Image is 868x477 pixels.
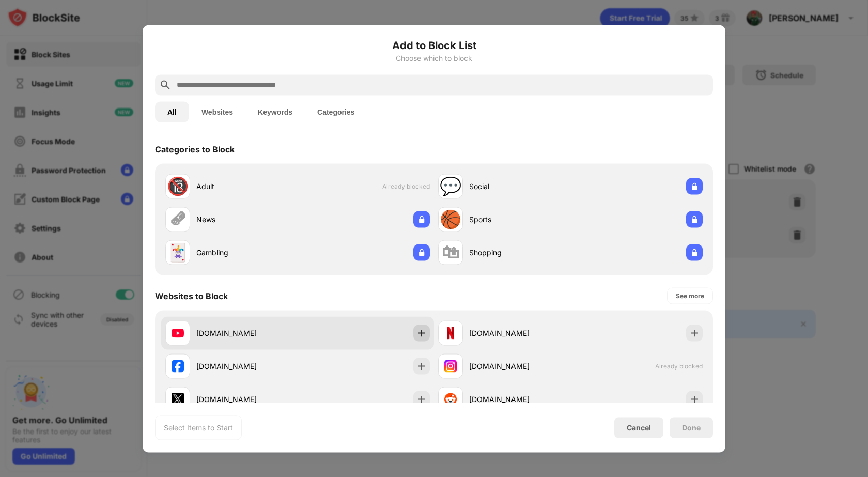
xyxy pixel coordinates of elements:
[159,79,172,91] img: search.svg
[382,182,430,190] span: Already blocked
[305,101,367,122] button: Categories
[444,327,457,339] img: favicons
[172,327,184,339] img: favicons
[627,423,651,432] div: Cancel
[155,101,189,122] button: All
[155,37,713,53] h6: Add to Block List
[167,242,189,263] div: 🃏
[469,394,570,405] div: [DOMAIN_NAME]
[440,209,461,230] div: 🏀
[440,176,461,197] div: 💬
[682,423,701,432] div: Done
[196,394,298,405] div: [DOMAIN_NAME]
[444,393,457,405] img: favicons
[155,290,228,301] div: Websites to Block
[155,144,235,154] div: Categories to Block
[442,242,459,263] div: 🛍
[169,209,187,230] div: 🗞
[196,328,298,338] div: [DOMAIN_NAME]
[469,361,570,372] div: [DOMAIN_NAME]
[469,214,570,225] div: Sports
[245,101,305,122] button: Keywords
[655,362,703,370] span: Already blocked
[189,101,245,122] button: Websites
[196,361,298,372] div: [DOMAIN_NAME]
[469,328,570,338] div: [DOMAIN_NAME]
[196,247,298,258] div: Gambling
[164,422,233,433] div: Select Items to Start
[196,214,298,225] div: News
[155,54,713,62] div: Choose which to block
[444,360,457,372] img: favicons
[469,247,570,258] div: Shopping
[167,176,189,197] div: 🔞
[196,181,298,192] div: Adult
[676,290,704,301] div: See more
[469,181,570,192] div: Social
[172,393,184,405] img: favicons
[172,360,184,372] img: favicons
